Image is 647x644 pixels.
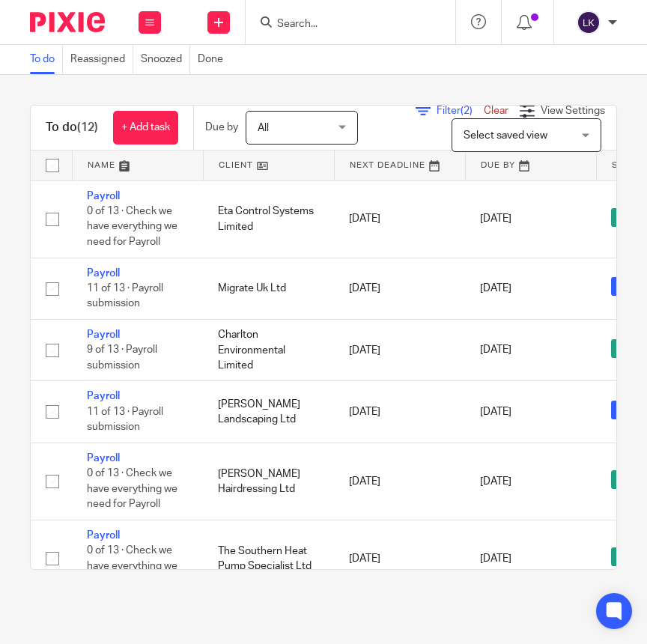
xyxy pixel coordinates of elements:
td: [DATE] [334,381,465,443]
span: 9 of 13 · Payroll submission [87,345,157,371]
a: To do [30,45,63,74]
span: (12) [77,121,98,133]
span: 0 of 13 · Check we have everything we need for Payroll [87,546,177,587]
input: Search [276,18,410,31]
span: [DATE] [480,407,511,417]
a: Payroll [87,329,120,340]
span: View Settings [541,106,605,116]
a: Payroll [87,453,120,464]
span: (2) [461,106,473,116]
span: All [258,123,269,133]
span: 0 of 13 · Check we have everything we need for Payroll [87,206,177,247]
span: [DATE] [480,345,511,356]
h1: To do [46,120,98,136]
a: Payroll [87,191,120,201]
span: [DATE] [480,476,511,487]
span: 11 of 13 · Payroll submission [87,283,163,309]
td: [DATE] [334,520,465,598]
td: [DATE] [334,320,465,381]
a: Payroll [87,391,120,401]
a: Payroll [87,530,120,541]
td: [DATE] [334,180,465,258]
a: + Add task [113,111,178,145]
span: Filter [437,106,484,116]
a: Payroll [87,268,120,279]
span: [DATE] [480,283,511,294]
a: Clear [484,106,508,116]
td: Charlton Environmental Limited [203,320,334,381]
span: [DATE] [480,553,511,564]
img: Pixie [30,12,105,32]
span: Select saved view [464,130,547,141]
a: Reassigned [70,45,133,74]
td: The Southern Heat Pump Specialist Ltd [203,520,334,598]
a: Snoozed [141,45,190,74]
td: [PERSON_NAME] Landscaping Ltd [203,381,334,443]
td: [PERSON_NAME] Hairdressing Ltd [203,443,334,520]
td: [DATE] [334,443,465,520]
td: Migrate Uk Ltd [203,258,334,319]
img: svg%3E [577,10,601,34]
span: 11 of 13 · Payroll submission [87,407,163,433]
td: Eta Control Systems Limited [203,180,334,258]
a: Done [198,45,231,74]
td: [DATE] [334,258,465,319]
p: Due by [205,120,238,135]
span: 0 of 13 · Check we have everything we need for Payroll [87,469,177,510]
span: [DATE] [480,213,511,224]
